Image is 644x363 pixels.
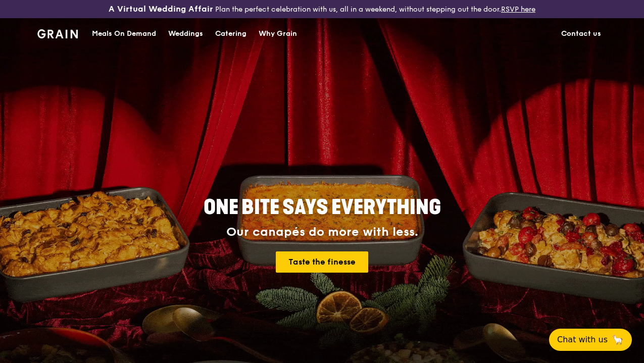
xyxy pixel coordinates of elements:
[253,19,303,49] a: Why Grain
[92,19,156,49] div: Meals On Demand
[168,19,203,49] div: Weddings
[209,19,253,49] a: Catering
[162,19,209,49] a: Weddings
[612,334,624,346] span: 🦙
[204,195,441,220] span: ONE BITE SAYS EVERYTHING
[37,29,78,38] img: Grain
[555,19,607,49] a: Contact us
[549,329,632,351] button: Chat with us🦙
[140,225,504,239] div: Our canapés do more with less.
[276,251,368,273] a: Taste the finesse
[109,4,213,14] h3: A Virtual Wedding Affair
[108,4,537,14] div: Plan the perfect celebration with us, all in a weekend, without stepping out the door.
[215,19,246,49] div: Catering
[557,334,608,346] span: Chat with us
[501,5,535,14] a: RSVP here
[259,19,297,49] div: Why Grain
[37,18,78,48] a: GrainGrain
